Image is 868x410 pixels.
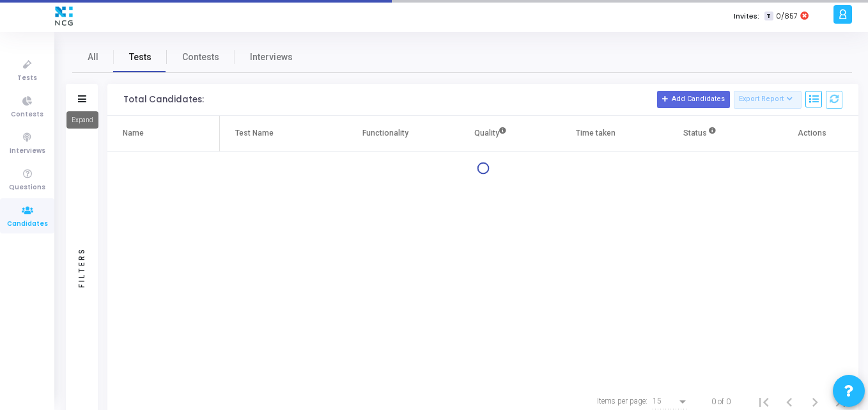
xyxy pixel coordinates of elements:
[7,219,48,230] span: Candidates
[711,396,731,407] div: 0 of 0
[250,51,293,64] span: Interviews
[129,51,151,64] span: Tests
[182,51,219,64] span: Contests
[597,395,647,407] div: Items per page:
[52,3,76,29] img: logo
[648,116,754,152] th: Status
[576,126,616,140] div: Time taken
[776,11,798,22] span: 0/857
[123,126,144,140] div: Name
[734,91,802,109] button: Export Report
[653,397,688,406] mat-select: Items per page:
[10,146,45,157] span: Interviews
[754,116,859,152] th: Actions
[123,95,204,105] div: Total Candidates:
[333,116,438,152] th: Functionality
[657,91,730,107] button: Add Candidates
[734,11,759,22] label: Invites:
[88,51,98,64] span: All
[11,109,43,120] span: Contests
[438,116,543,152] th: Quality
[66,111,98,129] div: Expand
[76,197,88,338] div: Filters
[220,116,332,152] th: Test Name
[653,397,662,406] span: 15
[17,73,37,84] span: Tests
[9,182,45,193] span: Questions
[764,12,773,21] span: T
